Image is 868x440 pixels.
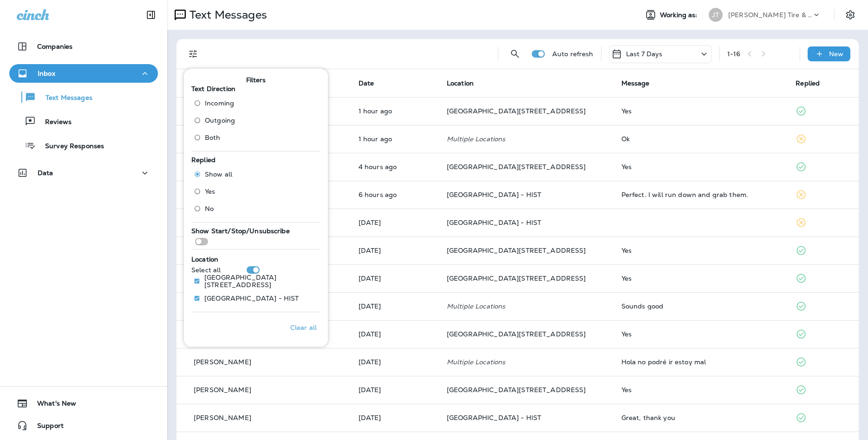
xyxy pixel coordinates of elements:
[9,136,158,155] button: Survey Responses
[191,266,221,274] p: Select all
[359,302,432,310] p: Oct 7, 2025 10:14 AM
[829,50,843,58] p: New
[621,302,781,310] div: Sounds good
[727,50,741,58] div: 1 - 16
[660,11,699,19] span: Working as:
[621,330,781,338] div: Yes
[191,85,235,93] span: Text Direction
[447,246,586,255] span: [GEOGRAPHIC_DATA][STREET_ADDRESS]
[359,107,432,115] p: Oct 9, 2025 04:17 PM
[9,64,158,83] button: Inbox
[447,414,541,422] span: [GEOGRAPHIC_DATA] - HIST
[9,394,158,413] button: What's New
[186,8,267,22] p: Text Messages
[9,416,158,435] button: Support
[205,99,234,107] span: Incoming
[621,79,650,87] span: Message
[506,45,524,63] button: Search Messages
[38,169,53,177] p: Data
[621,163,781,171] div: Yes
[359,163,432,171] p: Oct 9, 2025 01:08 PM
[626,50,663,58] p: Last 7 Days
[447,163,586,171] span: [GEOGRAPHIC_DATA][STREET_ADDRESS]
[246,76,266,84] span: Filters
[205,205,214,212] span: No
[191,227,290,235] span: Show Start/Stop/Unsubscribe
[38,70,55,77] p: Inbox
[205,117,235,124] span: Outgoing
[447,358,607,366] p: Multiple Locations
[205,134,221,141] span: Both
[621,247,781,254] div: Yes
[447,302,607,310] p: Multiple Locations
[194,358,251,366] p: [PERSON_NAME]
[36,142,104,151] p: Survey Responses
[28,422,64,433] span: Support
[621,358,781,366] div: Hola no podré ir estoy mal
[205,171,232,178] span: Show all
[191,156,215,164] span: Replied
[359,358,432,366] p: Oct 6, 2025 03:24 AM
[204,274,313,289] p: [GEOGRAPHIC_DATA][STREET_ADDRESS]
[796,79,820,87] span: Replied
[621,191,781,198] div: Perfect. I will run down and grab them.
[205,188,215,195] span: Yes
[447,274,586,282] span: [GEOGRAPHIC_DATA][STREET_ADDRESS]
[447,330,586,338] span: [GEOGRAPHIC_DATA][STREET_ADDRESS]
[359,135,432,143] p: Oct 9, 2025 03:44 PM
[194,414,251,421] p: [PERSON_NAME]
[359,330,432,338] p: Oct 6, 2025 09:08 AM
[359,275,432,282] p: Oct 7, 2025 10:27 AM
[621,135,781,143] div: Ok
[447,79,474,87] span: Location
[9,37,158,56] button: Companies
[621,414,781,421] div: Great, thank you
[37,43,72,50] p: Companies
[36,118,72,127] p: Reviews
[447,386,586,394] span: [GEOGRAPHIC_DATA][STREET_ADDRESS]
[359,386,432,394] p: Oct 5, 2025 01:16 PM
[359,219,432,226] p: Oct 8, 2025 10:18 AM
[621,275,781,282] div: Yes
[359,79,374,87] span: Date
[290,324,317,331] p: Clear all
[447,190,541,199] span: [GEOGRAPHIC_DATA] - HIST
[28,400,76,411] span: What's New
[728,11,812,19] p: [PERSON_NAME] Tire & Auto
[447,218,541,227] span: [GEOGRAPHIC_DATA] - HIST
[447,107,586,115] span: [GEOGRAPHIC_DATA][STREET_ADDRESS]
[709,8,723,22] div: JT
[194,386,251,394] p: [PERSON_NAME]
[447,135,607,143] p: Multiple Locations
[359,247,432,254] p: Oct 8, 2025 09:01 AM
[842,7,859,23] button: Settings
[204,295,299,302] p: [GEOGRAPHIC_DATA] - HIST
[9,87,158,107] button: Text Messages
[184,45,202,63] button: Filters
[359,191,432,198] p: Oct 9, 2025 10:46 AM
[621,386,781,394] div: Yes
[9,164,158,182] button: Data
[36,94,92,103] p: Text Messages
[359,414,432,421] p: Oct 3, 2025 01:13 PM
[287,316,320,339] button: Clear all
[138,6,164,24] button: Collapse Sidebar
[621,107,781,115] div: Yes
[191,255,218,263] span: Location
[552,50,594,58] p: Auto refresh
[184,63,328,347] div: Filters
[9,112,158,131] button: Reviews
